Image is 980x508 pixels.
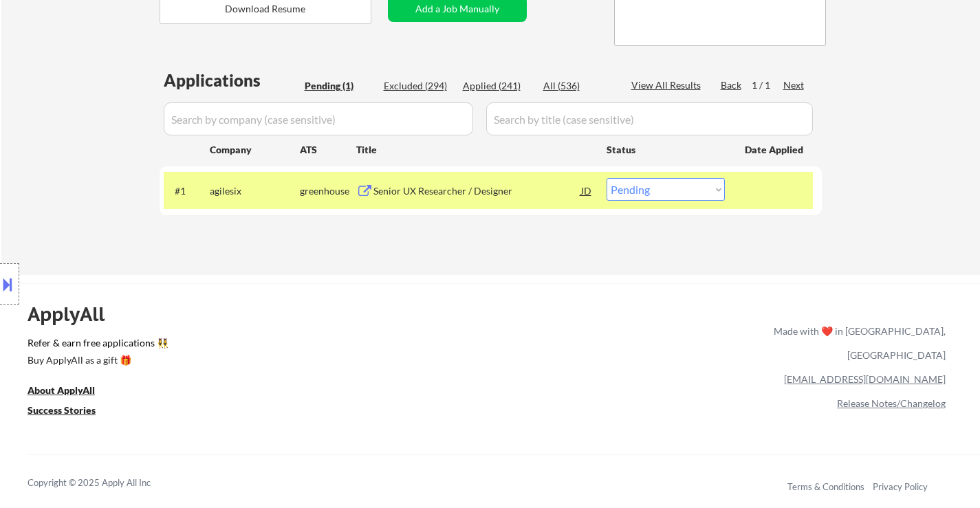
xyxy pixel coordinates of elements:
[210,184,300,198] div: agilesix
[873,481,928,492] a: Privacy Policy
[787,481,864,492] a: Terms & Conditions
[300,143,356,157] div: ATS
[631,78,705,92] div: View All Results
[721,78,743,92] div: Back
[784,373,946,385] a: [EMAIL_ADDRESS][DOMAIN_NAME]
[783,78,805,92] div: Next
[210,143,300,157] div: Company
[164,72,300,89] div: Applications
[837,397,946,409] a: Release Notes/Changelog
[384,79,453,93] div: Excluded (294)
[543,79,612,93] div: All (536)
[486,102,813,135] input: Search by title (case sensitive)
[28,338,486,353] a: Refer & earn free applications 👯‍♀️
[463,79,532,93] div: Applied (241)
[768,319,946,367] div: Made with ❤️ in [GEOGRAPHIC_DATA], [GEOGRAPHIC_DATA]
[752,78,783,92] div: 1 / 1
[373,184,581,198] div: Senior UX Researcher / Designer
[164,102,473,135] input: Search by company (case sensitive)
[305,79,373,93] div: Pending (1)
[300,184,356,198] div: greenhouse
[745,143,805,157] div: Date Applied
[356,143,594,157] div: Title
[580,178,594,203] div: JD
[607,137,725,162] div: Status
